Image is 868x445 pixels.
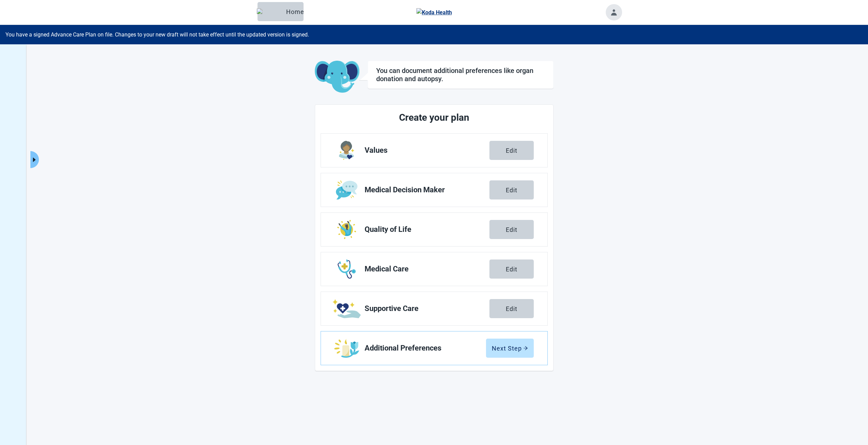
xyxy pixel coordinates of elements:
[606,4,622,20] button: Toggle account menu
[257,9,283,15] img: Elephant
[506,187,517,193] div: Edit
[365,146,489,154] span: Values
[365,344,486,352] span: Additional Preferences
[321,252,547,286] a: Edit Medical Care section
[321,292,547,325] a: Edit Supportive Care section
[31,157,38,163] span: caret-right
[506,147,517,154] div: Edit
[321,134,547,167] a: Edit Values section
[258,2,304,21] button: ElephantHome
[489,180,534,199] button: Edit
[376,66,545,83] h1: You can document additional preferences like organ donation and autopsy.
[506,305,517,312] div: Edit
[321,331,547,365] a: Edit Additional Preferences section
[489,299,534,318] button: Edit
[506,226,517,233] div: Edit
[346,110,522,125] h2: Create your plan
[492,345,528,352] div: Next Step
[489,259,534,279] button: Edit
[365,265,489,273] span: Medical Care
[523,346,528,351] span: arrow-right
[506,266,517,272] div: Edit
[315,61,359,93] img: Koda Elephant
[321,213,547,246] a: Edit Quality of Life section
[489,141,534,160] button: Edit
[365,186,489,194] span: Medical Decision Maker
[321,173,547,207] a: Edit Medical Decision Maker section
[263,8,298,15] div: Home
[247,61,622,371] main: Main content
[30,151,39,168] button: Expand menu
[365,305,489,313] span: Supportive Care
[365,225,489,234] span: Quality of Life
[416,8,452,17] img: Koda Health
[489,220,534,239] button: Edit
[486,339,534,358] button: Next Steparrow-right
